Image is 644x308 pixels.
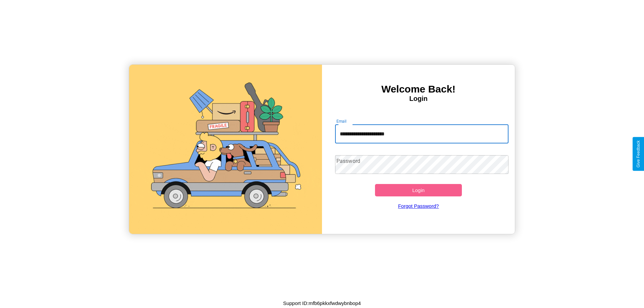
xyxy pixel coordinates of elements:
p: Support ID: mfb6pkkxfwdwybnbop4 [283,299,361,308]
a: Forgot Password? [332,196,505,215]
div: Give Feedback [636,140,641,168]
h3: Welcome Back! [322,83,515,95]
img: gif [129,65,322,234]
h4: Login [322,95,515,103]
button: Login [375,184,462,196]
label: Email [336,118,347,124]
